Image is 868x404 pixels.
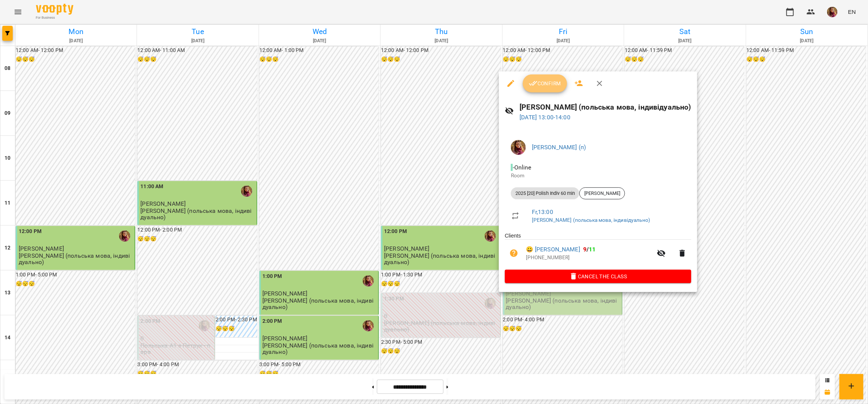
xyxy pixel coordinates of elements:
img: 4fb94bb6ae1e002b961ceeb1b4285021.JPG [511,140,526,155]
span: 11 [589,246,596,253]
span: 9 [583,246,587,253]
span: 2025 [20] Polish Indiv 60 min [511,190,579,197]
b: / [583,246,596,253]
ul: Clients [505,232,691,269]
span: Cancel the class [511,272,685,281]
a: [PERSON_NAME] (п) [532,144,586,151]
div: [PERSON_NAME] [579,187,625,199]
button: Confirm [523,74,567,92]
a: 😀 [PERSON_NAME] [526,245,580,254]
p: Room [511,172,685,180]
h6: [PERSON_NAME] (польська мова, індивідуально) [520,101,691,113]
a: Fr , 13:00 [532,208,553,215]
span: - Online [511,164,533,171]
p: [PHONE_NUMBER] [526,254,652,261]
span: [PERSON_NAME] [580,190,625,197]
a: [DATE] 13:00-14:00 [520,114,571,121]
a: [PERSON_NAME] (польська мова, індивідуально) [532,217,650,223]
span: Confirm [529,79,561,88]
button: Unpaid. Bill the attendance? [505,244,523,262]
button: Cancel the class [505,270,691,283]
